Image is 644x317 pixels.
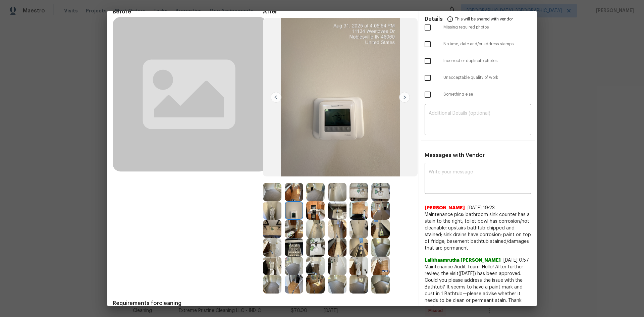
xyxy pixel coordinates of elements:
span: Something else [443,92,531,97]
span: Missing required photos [443,24,531,30]
div: Unacceptable quality of work [419,69,537,86]
span: Details [425,11,443,27]
span: [PERSON_NAME] [425,205,465,211]
span: Before [113,8,263,15]
div: Incorrect or duplicate photos [419,53,537,69]
span: [DATE] 19:23 [468,206,495,210]
span: Maintenance Audit Team: Hello! After further review, the visit([DATE]) has been approved. Could y... [425,264,531,311]
span: [DATE] 0:57 [503,258,529,263]
img: right-chevron-button-url [399,92,410,103]
img: left-chevron-button-url [271,92,281,103]
span: This will be shared with vendor [455,11,513,27]
span: No time, date and/or address stamps [443,41,531,47]
span: Requirements for cleaning [113,300,413,307]
span: Messages with Vendor [425,153,485,158]
span: Lalithaamrutha [PERSON_NAME] [425,257,501,264]
div: No time, date and/or address stamps [419,36,537,53]
span: Maintenance pics: bathroom sink counter has a stain to the right; toilet bowl has corrosion/not c... [425,211,531,252]
span: After [263,8,413,15]
div: Something else [419,86,537,103]
span: Unacceptable quality of work [443,75,531,81]
div: Missing required photos [419,19,537,36]
span: Incorrect or duplicate photos [443,58,531,64]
